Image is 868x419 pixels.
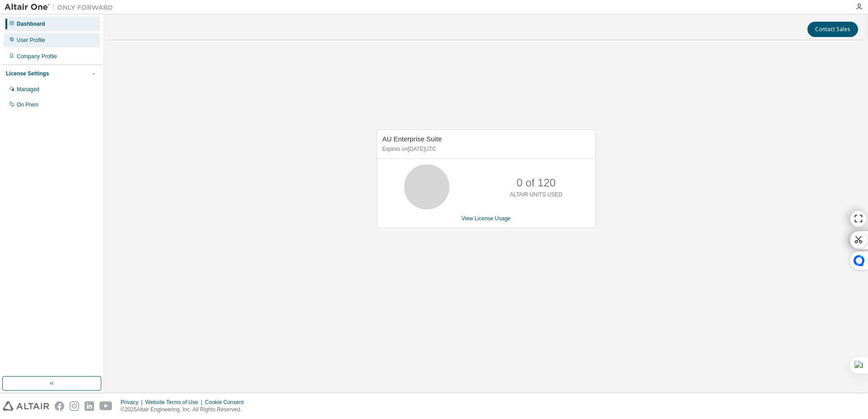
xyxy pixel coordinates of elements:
div: Cookie Consent [205,399,249,406]
a: View License Usage [462,215,511,222]
div: Managed [17,86,39,93]
p: Expires on [DATE] UTC [382,145,588,153]
p: © 2025 Altair Engineering, Inc. All Rights Reserved. [121,406,249,414]
img: Altair One [5,3,118,12]
div: Website Terms of Use [145,399,205,406]
img: altair_logo.svg [3,401,49,411]
div: On Prem [17,101,38,108]
img: facebook.svg [55,401,64,411]
button: Contact Sales [807,22,858,37]
p: ALTAIR UNITS USED [510,191,562,199]
img: instagram.svg [70,401,79,411]
div: Privacy [121,399,145,406]
div: Company Profile [17,53,57,60]
p: 0 of 120 [516,175,556,191]
div: Dashboard [17,20,45,28]
img: youtube.svg [99,401,113,411]
div: User Profile [17,37,45,44]
div: License Settings [6,70,49,77]
img: linkedin.svg [85,401,94,411]
span: AU Enterprise Suite [382,135,442,143]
